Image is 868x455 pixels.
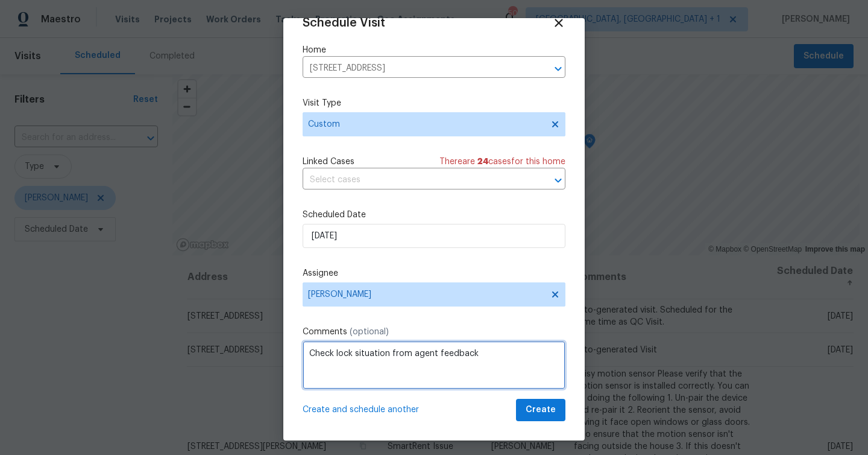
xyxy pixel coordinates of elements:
input: Enter in an address [303,59,532,78]
span: 24 [477,157,488,166]
span: [PERSON_NAME] [308,290,544,299]
span: Create [526,402,556,418]
label: Comments [303,326,565,338]
span: Create and schedule another [303,404,419,416]
span: Custom [308,118,542,130]
label: Scheduled Date [303,209,565,221]
label: Assignee [303,267,565,279]
span: (optional) [350,328,389,336]
label: Visit Type [303,97,565,109]
button: Open [550,172,567,189]
input: M/D/YYYY [303,224,565,248]
input: Select cases [303,171,532,189]
span: Linked Cases [303,156,354,168]
span: There are case s for this home [439,156,565,168]
label: Home [303,44,565,56]
span: Schedule Visit [303,17,385,29]
textarea: Check lock situation from agent feedback [303,341,565,389]
span: Close [552,16,565,30]
button: Create [516,399,565,421]
button: Open [550,60,567,77]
